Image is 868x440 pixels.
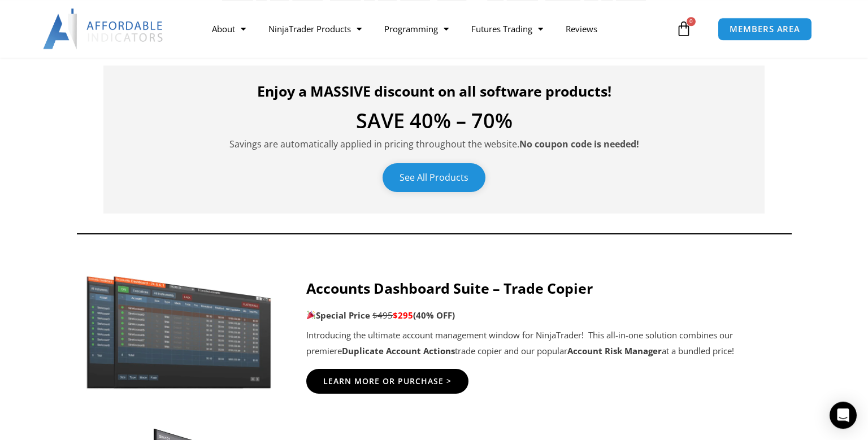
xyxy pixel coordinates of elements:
span: MEMBERS AREA [730,25,800,33]
h4: SAVE 40% – 70% [120,111,748,131]
a: Learn More Or Purchase > [306,369,468,394]
div: Open Intercom Messenger [830,402,857,429]
p: Savings are automatically applied in pricing throughout the website. [120,137,748,152]
a: See All Products [383,163,485,192]
a: MEMBERS AREA [718,18,812,41]
strong: No coupon code is needed! [519,138,639,150]
p: Introducing the ultimate account management window for NinjaTrader! This all-in-one solution comb... [306,328,787,359]
h4: Enjoy a MASSIVE discount on all software products! [120,82,748,99]
img: Screenshot 2024-11-20 151221 | Affordable Indicators – NinjaTrader [81,271,278,391]
img: 🎉 [307,311,315,319]
img: LogoAI | Affordable Indicators – NinjaTrader [43,8,164,49]
a: About [201,16,257,42]
strong: Accounts Dashboard Suite – Trade Copier [306,278,593,298]
a: Futures Trading [460,16,554,42]
strong: Account Risk Manager [567,345,662,356]
span: 0 [687,17,696,26]
a: Programming [373,16,460,42]
a: 0 [659,12,709,45]
a: Reviews [554,16,609,42]
span: Learn More Or Purchase > [323,377,452,385]
strong: Duplicate Account Actions [342,345,455,356]
a: NinjaTrader Products [257,16,373,42]
span: $495 [372,310,393,321]
strong: Special Price [306,310,370,321]
b: (40% OFF) [413,310,455,321]
nav: Menu [201,16,673,42]
span: $295 [393,310,413,321]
